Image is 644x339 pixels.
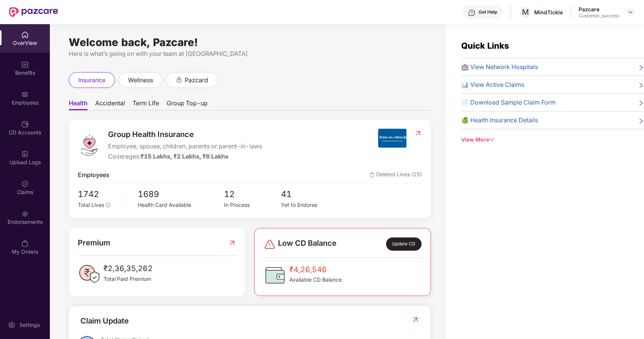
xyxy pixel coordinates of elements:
[21,31,29,39] img: svg+xml;base64,PHN2ZyBpZD0iSG9tZSIgeG1sbnM9Imh0dHA6Ly93d3cudzMub3JnLzIwMDAvc3ZnIiB3aWR0aD0iMjAiIG...
[69,49,431,59] div: Here is what’s going on with your team at [GEOGRAPHIC_DATA]
[78,188,121,201] span: 1742
[638,117,644,125] span: right
[461,136,644,144] div: View More
[638,64,644,72] span: right
[78,76,105,85] span: insurance
[69,39,431,45] div: Welcome back, Pazcare!
[69,99,88,110] span: Health
[411,316,419,324] img: RedirectIcon
[138,188,224,201] span: 1689
[579,13,619,19] div: Customer_success
[133,99,159,110] span: Term Life
[489,137,494,142] span: down
[21,61,29,68] img: svg+xml;base64,PHN2ZyBpZD0iQmVuZWZpdHMiIHhtbG5zPSJodHRwOi8vd3d3LnczLm9yZy8yMDAwL3N2ZyIgd2lkdGg9Ij...
[108,129,262,140] span: Group Health Insurance
[579,6,619,13] div: Pazcare
[78,170,110,180] span: Employees
[468,9,476,17] img: svg+xml;base64,PHN2ZyBpZD0iSGVscC0zMngzMiIgeG1sbnM9Imh0dHA6Ly93d3cudzMub3JnLzIwMDAvc3ZnIiB3aWR0aD...
[378,129,406,148] img: insurerIcon
[128,76,153,85] span: wellness
[103,275,153,283] span: Total Paid Premium
[78,263,100,285] img: PaidPremiumIcon
[95,99,125,110] span: Accidental
[176,76,182,83] div: animation
[638,82,644,89] span: right
[167,99,208,110] span: Group Top-up
[461,41,509,51] span: Quick Links
[461,116,538,125] span: 🍏 Health Insurance Details
[21,150,29,158] img: svg+xml;base64,PHN2ZyBpZD0iVXBsb2FkX0xvZ3MiIGRhdGEtbmFtZT0iVXBsb2FkIExvZ3MiIHhtbG5zPSJodHRwOi8vd3...
[80,315,129,327] div: Claim Update
[281,188,338,201] span: 41
[108,152,262,161] div: Coverages:
[386,237,422,251] div: Update CD
[21,120,29,128] img: svg+xml;base64,PHN2ZyBpZD0iQ0RfQWNjb3VudHMiIGRhdGEtbmFtZT0iQ0QgQWNjb3VudHMiIHhtbG5zPSJodHRwOi8vd3...
[9,7,58,17] img: New Pazcare Logo
[138,201,224,209] div: Health Card Available
[461,80,524,89] span: 📊 View Active Claims
[17,321,42,329] div: Settings
[289,276,342,284] span: Available CD Balance
[479,9,497,15] div: Get Help
[78,134,100,156] img: logo
[8,321,15,329] img: svg+xml;base64,PHN2ZyBpZD0iU2V0dGluZy0yMHgyMCIgeG1sbnM9Imh0dHA6Ly93d3cudzMub3JnLzIwMDAvc3ZnIiB3aW...
[281,201,338,209] div: Yet to Endorse
[78,237,110,249] span: Premium
[21,210,29,217] img: svg+xml;base64,PHN2ZyBpZD0iRW5kb3JzZW1lbnRzIiB4bWxucz0iaHR0cDovL3d3dy53My5vcmcvMjAwMC9zdmciIHdpZH...
[289,264,342,276] span: ₹4,26,546
[414,129,422,137] img: RedirectIcon
[21,91,29,98] img: svg+xml;base64,PHN2ZyBpZD0iRW1wbG95ZWVzIiB4bWxucz0iaHR0cDovL3d3dy53My5vcmcvMjAwMC9zdmciIHdpZHRoPS...
[264,238,276,250] img: svg+xml;base64,PHN2ZyBpZD0iRGFuZ2VyLTMyeDMyIiB4bWxucz0iaHR0cDovL3d3dy53My5vcmcvMjAwMC9zdmciIHdpZH...
[370,173,375,177] img: deleteIcon
[627,9,633,15] img: svg+xml;base64,PHN2ZyBpZD0iRHJvcGRvd24tMzJ4MzIiIHhtbG5zPSJodHRwOi8vd3d3LnczLm9yZy8yMDAwL3N2ZyIgd2...
[370,170,422,180] span: Deleted Lives (25)
[461,62,538,72] span: 🏥 View Network Hospitals
[264,264,286,287] img: CDBalanceIcon
[141,153,229,160] span: ₹15 Lakhs, ₹2 Lakhs, ₹6 Lakhs
[228,237,236,249] img: RedirectIcon
[103,263,153,274] span: ₹2,36,35,262
[522,8,529,17] span: M
[534,9,563,16] div: MindTickle
[78,202,104,208] span: Total Lives
[21,240,29,247] img: svg+xml;base64,PHN2ZyBpZD0iTXlfT3JkZXJzIiBkYXRhLW5hbWU9Ik15IE9yZGVycyIgeG1sbnM9Imh0dHA6Ly93d3cudz...
[108,142,262,151] span: Employee, spouse, children, parents or parent-in-laws
[185,76,208,85] span: pazcard
[461,98,556,107] span: 📄 Download Sample Claim Form
[224,201,281,209] div: In Process
[278,237,337,251] span: Low CD Balance
[224,188,281,201] span: 12
[106,203,110,207] span: info-circle
[638,99,644,107] span: right
[21,180,29,188] img: svg+xml;base64,PHN2ZyBpZD0iQ2xhaW0iIHhtbG5zPSJodHRwOi8vd3d3LnczLm9yZy8yMDAwL3N2ZyIgd2lkdGg9IjIwIi...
